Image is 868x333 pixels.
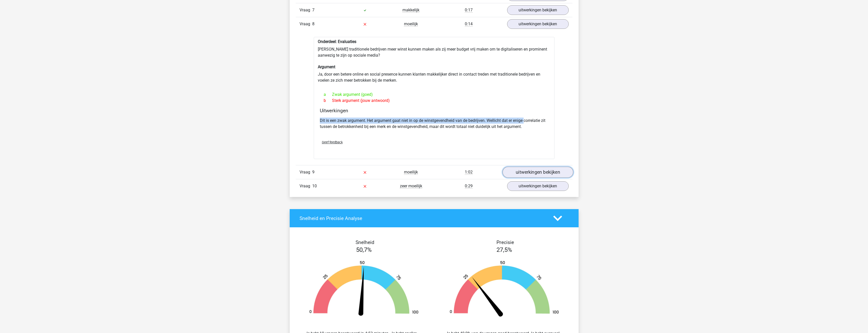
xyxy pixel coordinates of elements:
span: 10 [312,184,317,188]
span: 7 [312,8,315,12]
span: 1:02 [465,170,473,175]
span: Vraag [300,21,312,27]
div: [PERSON_NAME] traditionele bedrijven meer winst kunnen maken als zij meer budget vrij maken om te... [314,37,555,159]
span: moeilijk [404,21,418,27]
div: Zwak argument (goed) [320,92,548,98]
span: Vraag [300,7,312,13]
span: b [324,98,332,104]
img: 51.1dc973a8d8a8.png [301,260,427,318]
span: 9 [312,170,315,174]
a: uitwerkingen bekijken [502,167,573,178]
img: 28.7d4f644ce88e.png [442,260,567,318]
a: uitwerkingen bekijken [507,181,569,191]
span: moeilijk [404,170,418,175]
span: 50,7% [356,246,372,253]
span: zeer moeilijk [400,184,422,189]
span: 0:14 [465,21,473,27]
h4: Snelheid en Precisie Analyse [300,215,546,221]
h6: Argument [318,64,550,69]
span: makkelijk [402,8,419,13]
a: uitwerkingen bekijken [507,5,569,15]
span: Geef feedback [322,140,343,144]
span: Vraag [300,183,312,189]
span: 8 [312,21,315,26]
span: a [324,92,332,98]
a: uitwerkingen bekijken [507,19,569,29]
p: Dit is een zwak argument. Het argument gaat niet in op de winstgevendheid van de bedrijven. Welli... [320,118,548,130]
h4: Precisie [440,239,571,245]
h4: Snelheid [300,239,430,245]
span: 27,5% [496,246,512,253]
span: Vraag [300,169,312,175]
h6: Onderdeel: Evaluaties [318,39,550,44]
div: Sterk argument (jouw antwoord) [320,98,548,104]
h4: Uitwerkingen [320,108,548,114]
span: 0:29 [465,184,473,189]
span: 0:17 [465,8,473,13]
